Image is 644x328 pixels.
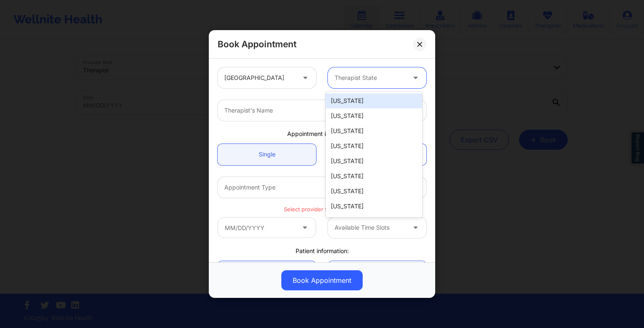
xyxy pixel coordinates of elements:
div: [US_STATE] [326,199,422,214]
p: Select provider for availability [218,205,426,213]
div: [US_STATE] [326,123,422,138]
input: MM/DD/YYYY [218,217,316,238]
div: [US_STATE] [326,93,422,108]
a: Single [218,144,316,165]
div: Appointment information: [212,130,432,138]
div: [US_STATE][GEOGRAPHIC_DATA] [326,214,422,237]
div: [US_STATE] [326,154,422,169]
div: Patient information: [212,247,432,255]
a: Registered Patient [218,261,316,282]
h2: Book Appointment [218,38,296,50]
div: [GEOGRAPHIC_DATA] [224,67,295,88]
button: Book Appointment [281,270,363,290]
div: [US_STATE] [326,184,422,199]
div: [US_STATE] [326,108,422,123]
div: [US_STATE] [326,169,422,184]
div: [US_STATE] [326,138,422,154]
a: Not Registered Patient [328,261,426,282]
